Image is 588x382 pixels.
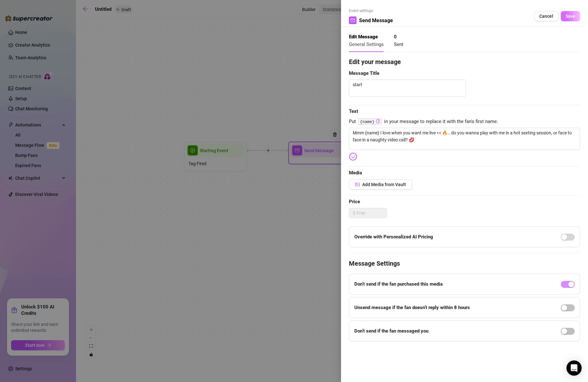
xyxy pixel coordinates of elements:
[349,259,580,268] h4: Message Settings
[539,14,553,19] span: Cancel
[349,8,393,14] span: Event settings
[355,182,360,187] span: picture
[561,11,580,21] button: Save
[349,179,412,190] button: Add Media from Vault
[349,70,379,76] strong: Message Title
[349,42,384,47] span: General Settings
[349,199,360,204] strong: Price
[354,234,433,240] strong: Override with Personalized AI Pricing
[349,170,362,176] strong: Media
[349,58,401,66] strong: Edit your message
[349,118,580,126] span: Put in your message to replace it with the fan's first name.
[349,34,378,40] strong: Edit Message
[354,305,470,310] strong: Unsend message if the fan doesn’t reply within 8 hours
[349,128,580,150] textarea: Mmm {name} I love when you want me live 👀🔥… do you wanna play with me in a hot sexting session, o...
[566,360,582,376] div: Open Intercom Messenger
[354,281,443,287] strong: Don’t send if the fan purchased this media
[394,34,397,40] strong: 0
[349,108,358,114] strong: Text
[359,16,393,24] span: Send Message
[376,119,380,123] span: copy
[349,152,357,161] img: svg%3e
[394,42,403,47] span: Sent
[376,119,380,124] button: Click to Copy
[358,118,382,125] code: {name}
[566,14,575,19] span: Save
[362,182,406,187] span: Add Media from Vault
[351,18,355,23] span: mail
[354,328,428,334] strong: Don’t send if the fan messaged you
[534,11,558,21] button: Cancel
[357,208,387,218] input: Free
[349,80,466,97] textarea: start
